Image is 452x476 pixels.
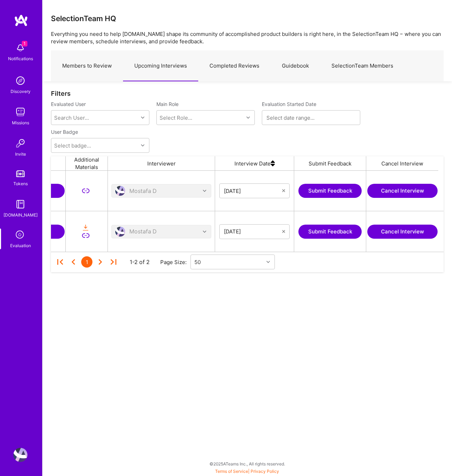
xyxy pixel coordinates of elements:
[10,242,31,249] div: Evaluation
[12,448,29,462] a: User Avatar
[51,51,123,81] a: Members to Review
[4,211,38,219] div: [DOMAIN_NAME]
[51,90,444,97] div: Filters
[160,258,191,266] div: Page Size:
[366,156,438,170] div: Cancel Interview
[266,114,356,121] input: Select date range...
[51,14,116,23] h3: SelectionTeam HQ
[82,224,90,232] i: icon OrangeDownload
[215,469,248,474] a: Terms of Service
[22,41,27,46] span: 1
[224,187,282,194] input: Select Date...
[13,448,27,462] img: User Avatar
[108,156,215,170] div: Interviewer
[13,41,27,55] img: bell
[298,225,362,239] button: Submit Feedback
[160,114,192,121] div: Select Role...
[15,150,26,158] div: Invite
[141,144,144,147] i: icon Chevron
[13,180,28,187] div: Tokens
[367,225,438,239] button: Cancel Interview
[16,170,25,177] img: tokens
[367,184,438,198] button: Cancel Interview
[11,88,31,95] div: Discovery
[13,105,27,119] img: teamwork
[54,142,91,149] div: Select badge...
[198,51,271,81] a: Completed Reviews
[298,184,362,198] button: Submit Feedback
[271,156,275,170] img: sort
[14,228,27,242] i: icon SelectionTeam
[156,101,255,107] label: Main Role
[215,469,279,474] span: |
[141,116,144,119] i: icon Chevron
[262,101,360,107] label: Evaluation Started Date
[246,116,250,119] i: icon Chevron
[51,129,78,135] label: User Badge
[251,469,279,474] a: Privacy Policy
[54,114,89,121] div: Search User...
[123,51,198,81] a: Upcoming Interviews
[81,256,92,268] div: 1
[320,51,405,81] a: SelectionTeam Members
[215,156,294,170] div: Interview Date
[51,30,444,45] p: Everything you need to help [DOMAIN_NAME] shape its community of accomplished product builders is...
[194,258,201,266] div: 50
[13,197,27,211] img: guide book
[51,101,149,107] label: Evaluated User
[271,51,320,81] a: Guidebook
[13,136,27,150] img: Invite
[130,258,150,266] div: 1-2 of 2
[12,119,29,126] div: Missions
[14,14,28,27] img: logo
[13,74,27,88] img: discovery
[224,228,282,235] input: Select Date...
[82,232,90,240] i: icon LinkSecondary
[294,156,366,170] div: Submit Feedback
[82,187,90,195] i: icon LinkSecondary
[42,455,452,472] div: © 2025 ATeams Inc., All rights reserved.
[266,260,270,264] i: icon Chevron
[66,156,108,170] div: Additional Materials
[8,55,33,62] div: Notifications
